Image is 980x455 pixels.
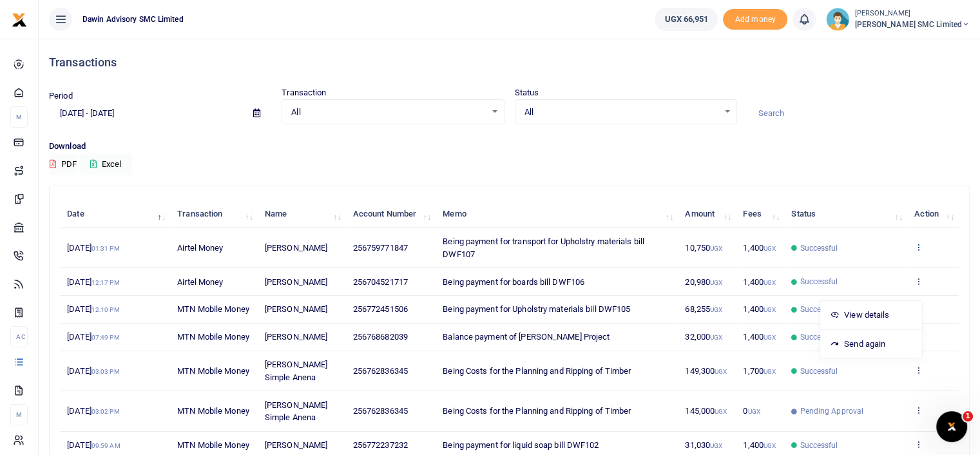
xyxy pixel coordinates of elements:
[265,440,327,450] span: [PERSON_NAME]
[715,368,727,375] small: UGX
[764,334,776,341] small: UGX
[91,279,120,286] small: 12:17 PM
[907,200,959,228] th: Action: activate to sort column ascending
[743,332,776,342] span: 1,400
[91,306,120,313] small: 12:10 PM
[67,440,120,450] span: [DATE]
[685,304,722,314] span: 68,255
[685,406,727,416] span: 145,000
[784,200,907,228] th: Status: activate to sort column ascending
[743,366,776,376] span: 1,700
[67,304,119,314] span: [DATE]
[177,332,249,342] span: MTN Mobile Money
[710,442,722,449] small: UGX
[723,9,787,30] li: Toup your wallet
[49,55,970,70] h4: Transactions
[49,153,77,175] button: PDF
[743,406,760,416] span: 0
[49,102,243,124] input: select period
[10,404,28,425] li: M
[515,86,539,99] label: Status
[91,442,120,449] small: 09:59 AM
[265,304,327,314] span: [PERSON_NAME]
[743,243,776,253] span: 1,400
[800,304,838,315] span: Successful
[747,408,760,415] small: UGX
[710,306,722,313] small: UGX
[79,153,132,175] button: Excel
[91,368,120,375] small: 03:03 PM
[764,279,776,286] small: UGX
[67,332,119,342] span: [DATE]
[443,277,584,287] span: Being payment for boards bill DWF106
[443,304,630,314] span: Being payment for Upholstry materials bill DWF105
[655,8,718,31] a: UGX 66,951
[91,334,120,341] small: 07:49 PM
[265,243,327,253] span: [PERSON_NAME]
[710,279,722,286] small: UGX
[800,242,838,254] span: Successful
[443,406,631,416] span: Being Costs for the Planning and Ripping of Timber
[649,8,723,31] li: Wallet ballance
[743,277,776,287] span: 1,400
[12,12,27,28] img: logo-small
[353,406,408,416] span: 256762836345
[936,411,967,442] iframe: Intercom live chat
[800,440,838,451] span: Successful
[177,243,223,253] span: Airtel Money
[747,102,970,124] input: Search
[353,304,408,314] span: 256772451506
[353,243,408,253] span: 256759771847
[736,200,784,228] th: Fees: activate to sort column ascending
[820,335,922,353] a: Send again
[723,14,787,23] a: Add money
[177,277,223,287] span: Airtel Money
[265,277,327,287] span: [PERSON_NAME]
[49,140,970,153] p: Download
[764,442,776,449] small: UGX
[443,366,631,376] span: Being Costs for the Planning and Ripping of Timber
[177,366,249,376] span: MTN Mobile Money
[265,400,327,423] span: [PERSON_NAME] Simple Anena
[258,200,346,228] th: Name: activate to sort column ascending
[170,200,258,228] th: Transaction: activate to sort column ascending
[60,200,170,228] th: Date: activate to sort column descending
[91,408,120,415] small: 03:02 PM
[764,306,776,313] small: UGX
[685,277,722,287] span: 20,980
[685,366,727,376] span: 149,300
[723,9,787,30] span: Add money
[436,200,678,228] th: Memo: activate to sort column ascending
[820,306,922,324] a: View details
[854,8,970,19] small: [PERSON_NAME]
[743,304,776,314] span: 1,400
[282,86,326,99] label: Transaction
[800,365,838,377] span: Successful
[664,13,708,26] span: UGX 66,951
[67,243,119,253] span: [DATE]
[177,304,249,314] span: MTN Mobile Money
[443,237,644,259] span: Being payment for transport for Upholstry materials bill DWF107
[710,334,722,341] small: UGX
[800,405,863,417] span: Pending Approval
[12,14,27,24] a: logo-small logo-large logo-large
[743,440,776,450] span: 1,400
[353,332,408,342] span: 256768682039
[177,406,249,416] span: MTN Mobile Money
[353,277,408,287] span: 256704521717
[800,331,838,343] span: Successful
[764,368,776,375] small: UGX
[77,14,189,25] span: Dawin Advisory SMC Limited
[91,245,120,252] small: 01:31 PM
[291,106,485,119] span: All
[177,440,249,450] span: MTN Mobile Money
[49,90,73,102] label: Period
[710,245,722,252] small: UGX
[524,106,718,119] span: All
[353,366,408,376] span: 256762836345
[854,19,970,30] span: [PERSON_NAME] SMC Limited
[67,406,119,416] span: [DATE]
[346,200,436,228] th: Account Number: activate to sort column ascending
[443,332,610,342] span: Balance payment of [PERSON_NAME] Project
[826,8,970,31] a: profile-user [PERSON_NAME] [PERSON_NAME] SMC Limited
